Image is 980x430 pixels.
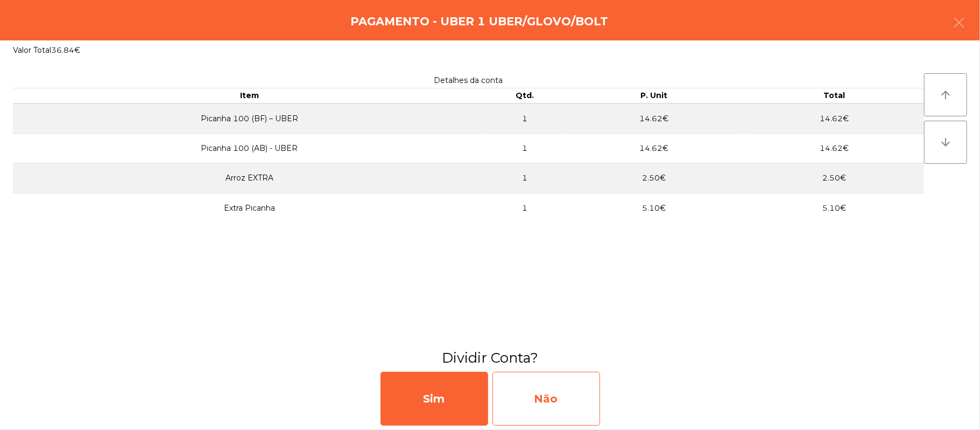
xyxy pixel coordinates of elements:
h4: Pagamento - UBER 1 UBER/GLOVO/BOLT [350,13,608,30]
td: 1 [486,163,565,193]
td: Extra Picanha [13,193,486,223]
td: 1 [486,134,565,163]
td: Picanha 100 (BF) – UBER [13,103,486,134]
span: 36.84€ [51,45,80,55]
td: 14.62€ [564,134,744,163]
th: Qtd. [486,88,565,103]
th: Item [13,88,486,103]
button: arrow_upward [924,73,967,116]
button: arrow_downward [924,121,967,164]
td: Picanha 100 (AB) - UBER [13,134,486,163]
span: Valor Total [13,45,51,55]
th: P. Unit [564,88,744,103]
td: 2.50€ [564,163,744,193]
td: 5.10€ [744,193,924,223]
i: arrow_downward [939,136,952,149]
td: 14.62€ [564,103,744,134]
h3: Dividir Conta? [8,348,972,367]
th: Total [744,88,924,103]
span: Detalhes da conta [434,75,503,85]
td: 1 [486,193,565,223]
div: Sim [380,372,488,426]
i: arrow_upward [939,88,952,101]
td: 5.10€ [564,193,744,223]
td: 14.62€ [744,103,924,134]
td: 14.62€ [744,134,924,163]
td: Arroz EXTRA [13,163,486,193]
td: 1 [486,103,565,134]
div: Não [492,372,600,426]
td: 2.50€ [744,163,924,193]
